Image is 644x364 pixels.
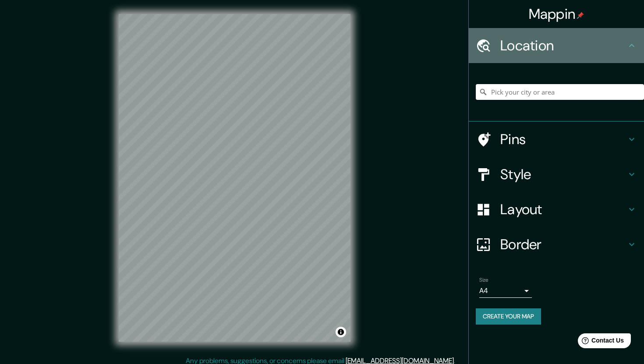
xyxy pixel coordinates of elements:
[336,327,346,337] button: Toggle attribution
[500,236,626,253] h4: Border
[500,131,626,148] h4: Pins
[529,5,584,23] h4: Mappin
[469,227,644,262] div: Border
[479,276,488,284] label: Size
[476,84,644,100] input: Pick your city or area
[469,192,644,227] div: Layout
[469,157,644,192] div: Style
[469,28,644,63] div: Location
[566,330,634,354] iframe: Help widget launcher
[500,166,626,183] h4: Style
[479,284,532,298] div: A4
[577,12,584,19] img: pin-icon.png
[469,122,644,157] div: Pins
[500,201,626,218] h4: Layout
[476,308,541,325] button: Create your map
[119,14,350,342] canvas: Map
[500,37,626,54] h4: Location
